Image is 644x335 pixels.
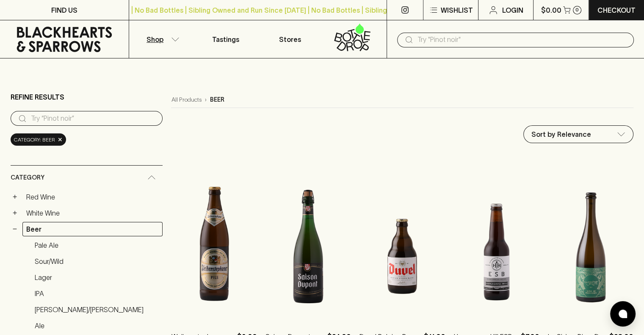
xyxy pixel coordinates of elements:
[31,318,163,333] a: Ale
[22,222,163,236] a: Beer
[11,209,19,217] button: +
[597,5,636,15] p: Checkout
[524,126,633,143] div: Sort by Relevance
[417,33,627,47] input: Try "Pinot noir"
[11,92,64,102] p: Refine Results
[11,193,19,201] button: +
[575,8,579,12] p: 0
[11,225,19,233] button: −
[14,136,55,144] span: Category: beer
[440,5,473,15] p: Wishlist
[22,190,163,204] a: Red Wine
[258,20,322,58] a: Stores
[210,95,224,104] p: beer
[212,34,239,44] p: Tastings
[265,171,351,319] img: Saison Dupont
[171,171,257,319] img: Weihenstephaner Pils
[205,95,206,104] p: ›
[31,238,163,252] a: Pale Ale
[502,5,523,15] p: Login
[146,34,163,44] p: Shop
[31,302,163,317] a: [PERSON_NAME]/[PERSON_NAME]
[11,172,44,183] span: Category
[51,5,77,15] p: FIND US
[31,254,163,269] a: Sour/Wild
[548,171,633,319] img: La Sirène Biere De Provision Wild Ale
[22,206,163,220] a: White Wine
[58,135,63,144] span: ×
[31,112,156,125] input: Try “Pinot noir”
[193,20,258,58] a: Tastings
[279,34,301,44] p: Stores
[541,5,561,15] p: $0.00
[359,171,445,319] img: Duvel Belgian Beer
[171,95,201,104] a: All Products
[31,286,163,301] a: IPA
[453,171,539,319] img: Hargreaves Hill ESB
[129,20,193,58] button: Shop
[619,310,627,318] img: bubble-icon
[11,166,163,190] div: Category
[31,270,163,285] a: Lager
[531,129,591,139] p: Sort by Relevance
